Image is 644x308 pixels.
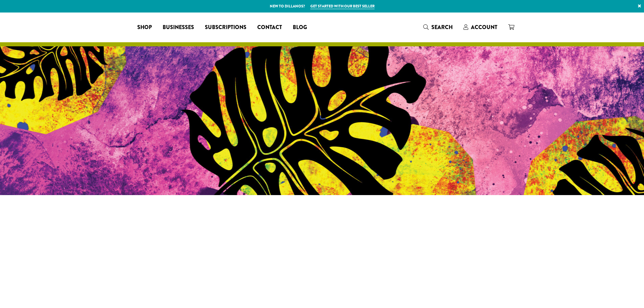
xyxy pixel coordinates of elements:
a: Get started with our best seller [310,3,375,9]
span: Shop [137,23,152,32]
span: Businesses [163,23,194,32]
span: Contact [257,23,282,32]
span: Account [471,23,497,31]
span: Search [431,23,453,31]
span: Blog [293,23,307,32]
a: Search [418,22,458,33]
a: Shop [132,22,157,33]
span: Subscriptions [205,23,246,32]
